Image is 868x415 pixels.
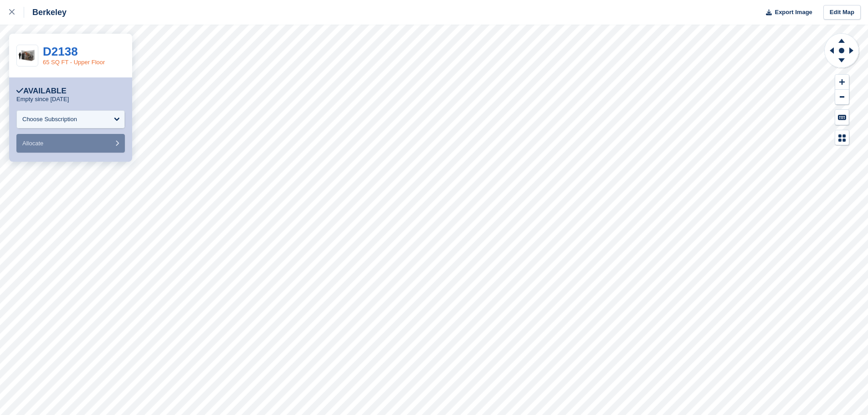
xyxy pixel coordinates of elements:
[835,110,849,125] button: Keyboard Shortcuts
[43,59,105,66] a: 65 SQ FT - Upper Floor
[16,96,69,103] p: Empty since [DATE]
[835,90,849,105] button: Zoom Out
[43,45,78,58] a: D2138
[16,87,67,96] div: Available
[823,5,861,20] a: Edit Map
[775,8,812,17] span: Export Image
[17,48,38,64] img: 60-sqft-unit.jpg
[16,134,125,153] button: Allocate
[22,140,43,147] span: Allocate
[22,115,77,124] div: Choose Subscription
[835,75,849,90] button: Zoom In
[24,7,67,18] div: Berkeley
[835,130,849,145] button: Map Legend
[760,5,812,20] button: Export Image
